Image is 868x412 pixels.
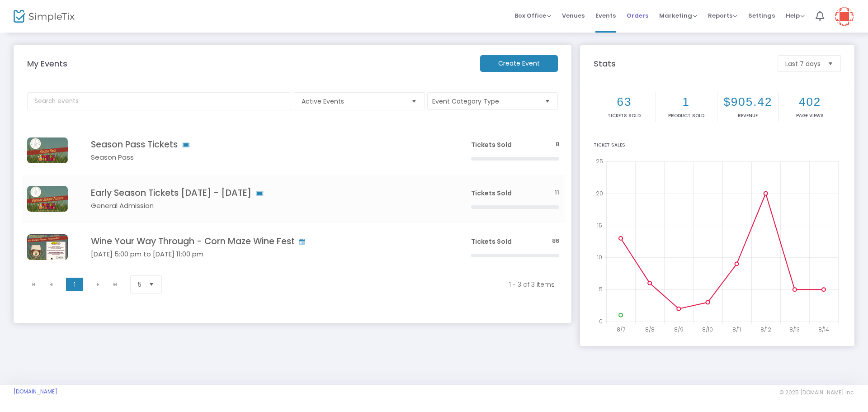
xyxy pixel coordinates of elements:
span: 8 [556,140,559,149]
text: 8/14 [818,326,829,333]
text: 8/10 [702,326,713,333]
span: 11 [555,189,559,197]
h2: $905.42 [719,95,777,109]
text: 8/8 [645,326,655,333]
p: Revenue [719,112,777,119]
text: 10 [597,253,602,261]
span: Tickets Sold [471,237,512,246]
text: 8/7 [617,326,625,333]
text: 25 [596,157,603,165]
span: 86 [552,237,559,246]
h2: 402 [781,95,839,109]
h4: Wine Your Way Through - Corn Maze Wine Fest [91,236,444,246]
text: 8/12 [760,326,771,333]
text: 8/11 [732,326,741,333]
a: [DOMAIN_NAME] [14,388,57,395]
img: WYWT-Flashsale.png [27,234,68,260]
span: 5 [138,280,142,289]
span: Venues [562,4,585,27]
m-button: Create Event [480,55,558,72]
span: Tickets Sold [471,189,512,198]
button: Event Category Type [427,92,558,110]
h5: Season Pass [91,153,444,161]
h5: [DATE] 5:00 pm to [DATE] 11:00 pm [91,250,444,258]
input: Search events [27,92,291,110]
p: Page Views [781,112,839,119]
text: 5 [599,285,603,293]
p: Product sold [657,112,715,119]
h4: Season Pass Tickets [91,139,444,150]
kendo-pager-info: 1 - 3 of 3 items [178,280,555,289]
button: Select [824,56,837,71]
div: Data table [22,126,565,271]
text: 0 [599,317,603,325]
span: Page 1 [66,278,83,291]
span: Last 7 days [785,59,821,68]
h2: 1 [657,95,715,109]
m-panel-title: Stats [589,57,773,70]
text: 15 [597,221,602,229]
span: Orders [627,4,648,27]
img: 638871122655444319SeasonPass.png [27,137,68,163]
span: Active Events [302,97,404,106]
span: Box Office [514,11,551,20]
span: Events [595,4,616,27]
h4: Early Season Tickets [DATE] - [DATE] [91,188,444,198]
span: Help [786,11,805,20]
span: Tickets Sold [471,140,512,149]
h5: General Admission [91,202,444,210]
text: 8/13 [789,326,800,333]
span: Settings [748,4,775,27]
m-panel-title: My Events [23,57,476,70]
div: Ticket Sales [594,142,841,148]
span: © 2025 [DOMAIN_NAME] Inc. [779,389,854,396]
button: Select [408,93,420,110]
span: Marketing [659,11,697,20]
button: Select [145,276,158,293]
span: Reports [708,11,737,20]
h2: 63 [595,95,653,109]
p: Tickets sold [595,112,653,119]
text: 8/9 [674,326,684,333]
img: 638875828515736825638875815750421099RegularTickets.png [27,186,68,212]
text: 20 [596,189,603,197]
